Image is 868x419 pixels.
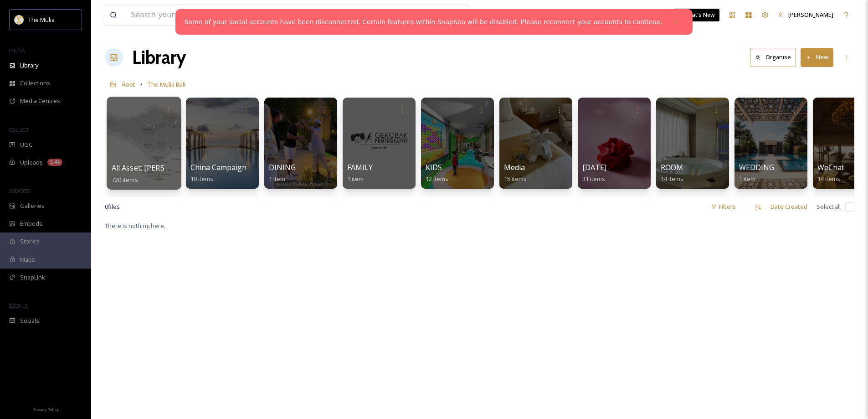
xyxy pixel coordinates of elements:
a: View all files [411,6,464,24]
a: Library [132,44,186,71]
a: FAMILY1 item [347,163,373,183]
a: [PERSON_NAME] [773,6,838,24]
span: KIDS [426,162,442,172]
span: FAMILY [347,162,373,172]
div: 1.4k [47,159,62,166]
a: All Asset: [PERSON_NAME]720 items [112,164,204,184]
a: DINING1 item [269,163,296,183]
span: The Mulia [28,16,55,24]
span: COLLECT [9,126,29,133]
span: Socials [20,316,39,325]
span: Root [122,80,135,88]
span: SnapLink [20,273,45,282]
a: What's New [674,9,719,21]
a: Media15 items [504,163,527,183]
span: All Asset: [PERSON_NAME] [112,163,204,173]
span: Library [20,61,38,70]
a: China Campaign10 items [190,163,247,183]
a: WeChat14 items [817,163,844,183]
a: WEDDING1 item [739,163,774,183]
button: New [801,48,833,67]
div: Date Created [766,198,812,216]
span: Collections [20,79,50,88]
span: Select all [817,202,841,211]
span: [DATE] [582,162,606,172]
span: There is nothing here. [105,222,165,230]
span: WeChat [817,162,844,172]
div: Filters [706,198,740,216]
span: Stories [20,237,40,246]
span: [PERSON_NAME] [788,10,833,19]
a: The Mulia Bali [147,79,185,90]
span: 10 items [190,175,213,183]
span: 1 item [739,175,755,183]
span: The Mulia Bali [147,80,185,88]
span: 14 items [817,175,840,183]
span: 14 items [661,175,683,183]
img: mulia_logo.png [15,15,24,24]
span: Maps [20,255,35,264]
span: MEDIA [9,47,25,54]
span: Media Centres [20,97,60,105]
span: Galleries [20,202,45,210]
a: Privacy Policy [32,403,59,414]
span: UGC [20,140,32,149]
span: Media [504,162,525,172]
a: KIDS12 items [426,163,448,183]
span: 0 file s [105,202,120,211]
span: Embeds [20,219,42,228]
span: WIDGETS [9,187,30,194]
a: [DATE]31 items [582,163,606,183]
span: 15 items [504,175,527,183]
span: ROOM [661,162,683,172]
span: China Campaign [190,162,247,172]
span: 12 items [426,175,448,183]
span: 31 items [582,175,605,183]
span: SOCIALS [9,302,27,309]
span: DINING [269,162,296,172]
span: 1 item [347,175,364,183]
span: Uploads [20,158,43,167]
a: ROOM14 items [661,163,683,183]
button: Organise [750,48,796,67]
span: Privacy Policy [32,407,59,413]
span: 720 items [112,175,138,183]
span: 1 item [269,175,285,183]
a: Some of your social accounts have been disconnected. Certain features within SnapSea will be disa... [185,17,663,27]
a: Root [122,79,135,90]
input: Search your library [126,5,378,25]
span: WEDDING [739,162,774,172]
